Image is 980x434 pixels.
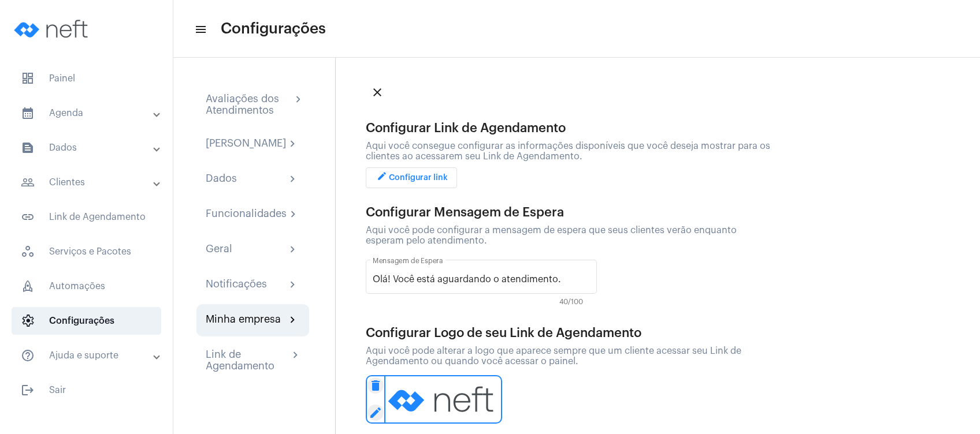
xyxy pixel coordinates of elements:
mat-panel-title: Ajuda e suporte [21,349,154,362]
mat-icon: chevron_right [286,243,300,257]
mat-icon: edit [375,171,389,185]
mat-icon: chevron_right [286,137,300,151]
div: Aqui você pode alterar a logo que aparece sempre que um cliente acessar seu Link de Agendamento o... [366,346,770,366]
span: Sair [12,376,161,404]
div: Link de Agendamento [206,349,289,372]
mat-icon: sidenav icon [21,106,35,120]
span: Serviços e Pacotes [12,238,161,265]
div: Geral [206,243,232,257]
div: Aqui você pode configurar a mensagem de espera que seus clientes verão enquanto esperam pelo aten... [366,225,770,246]
mat-icon: chevron_right [289,349,300,362]
input: Olá! Você está aguardando o atendimento. [373,274,576,285]
mat-icon: sidenav icon [21,383,35,397]
mat-icon: close [370,85,384,99]
span: sidenav icon [21,245,35,259]
button: Configurar link [366,167,457,188]
div: Dados [206,173,237,186]
div: Notificações [206,278,267,292]
mat-icon: sidenav icon [21,349,35,362]
span: 40/100 [559,298,583,306]
div: Minha empresa [206,313,281,327]
span: Painel [12,65,161,92]
mat-icon: sidenav icon [21,175,35,189]
mat-expansion-panel-header: sidenav iconClientes [7,169,173,196]
mat-icon: chevron_right [286,313,300,327]
mat-panel-title: Dados [21,141,154,155]
mat-expansion-panel-header: sidenav iconAjuda e suporte [7,342,173,369]
mat-icon: sidenav icon [21,210,35,224]
mat-icon: sidenav icon [194,23,206,36]
div: Avaliações dos Atendimentos [206,93,292,116]
div: [PERSON_NAME] [206,137,286,151]
mat-icon: text [576,271,590,285]
span: Configurações [12,307,161,335]
span: Automações [12,272,161,300]
span: sidenav icon [21,72,35,85]
span: sidenav icon [21,279,35,293]
mat-icon: edit [367,405,384,421]
mat-expansion-panel-header: sidenav iconDados [7,134,173,162]
span: Link de Agendamento [12,203,161,231]
span: Configurações [221,20,326,38]
img: logo-neft-novo-2.png [384,375,502,424]
span: Configurar link [375,174,448,182]
mat-icon: chevron_right [292,93,300,107]
mat-icon: sidenav icon [21,141,35,155]
mat-icon: chevron_right [286,173,300,186]
mat-expansion-panel-header: sidenav iconAgenda [7,99,173,127]
mat-icon: chevron_right [287,208,300,222]
mat-icon: delete [367,377,384,394]
div: Funcionalidades [206,208,287,222]
div: Aqui você consegue configurar as informações disponíveis que você deseja mostrar para os clientes... [366,141,770,162]
div: Configurar Mensagem de Espera [366,205,770,219]
div: Configurar Logo de seu Link de Agendamento [366,326,770,340]
mat-panel-title: Clientes [21,175,154,189]
div: Configurar Link de Agendamento [366,121,770,135]
span: sidenav icon [21,314,35,328]
img: logo-neft-novo-2.png [9,6,96,52]
mat-icon: chevron_right [286,278,300,292]
mat-panel-title: Agenda [21,106,154,120]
